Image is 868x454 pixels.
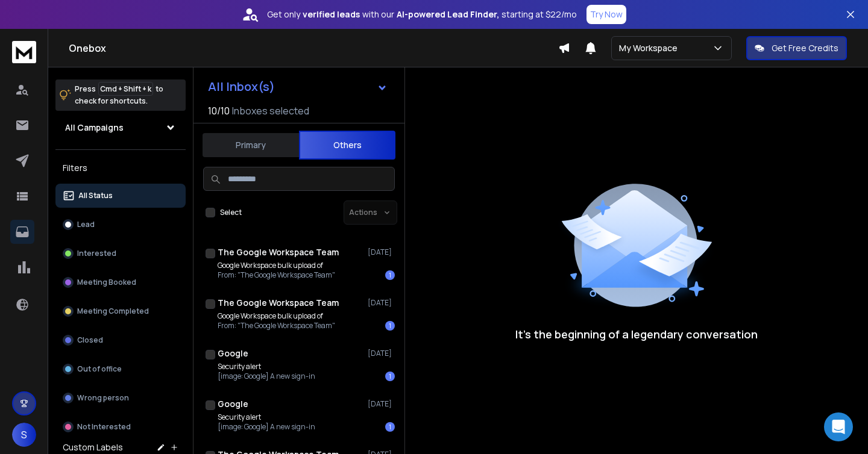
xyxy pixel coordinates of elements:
[55,241,186,266] button: Interested
[55,357,186,381] button: Out of office
[218,261,335,270] p: Google Workspace bulk upload of
[299,131,395,160] button: Others
[218,311,335,321] p: Google Workspace bulk upload of
[218,297,339,309] h1: The Google Workspace Team
[208,81,275,93] h1: All Inbox(s)
[198,75,397,99] button: All Inbox(s)
[590,8,623,20] p: Try Now
[218,321,335,331] p: From: "The Google Workspace Team"
[368,247,395,257] p: [DATE]
[55,328,186,352] button: Closed
[55,415,186,439] button: Not Interested
[232,104,309,118] h3: Inboxes selected
[303,8,360,20] strong: verified leads
[75,83,163,107] p: Press to check for shortcuts.
[587,5,626,24] button: Try Now
[12,423,36,447] button: S
[98,82,153,96] span: Cmd + Shift + k
[772,42,838,54] p: Get Free Credits
[55,184,186,208] button: All Status
[63,441,123,453] h3: Custom Labels
[55,299,186,323] button: Meeting Completed
[203,132,299,158] button: Primary
[368,349,395,358] p: [DATE]
[218,270,335,280] p: From: "The Google Workspace Team"
[218,422,315,432] p: [image: Google] A new sign-in
[77,278,136,287] p: Meeting Booked
[515,326,758,343] p: It’s the beginning of a legendary conversation
[397,8,499,20] strong: AI-powered Lead Finder,
[69,41,558,55] h1: Onebox
[77,393,129,403] p: Wrong person
[368,399,395,409] p: [DATE]
[78,191,113,201] p: All Status
[218,246,339,258] h1: The Google Workspace Team
[77,364,122,374] p: Out of office
[385,321,395,331] div: 1
[218,412,315,422] p: Security alert
[55,213,186,237] button: Lead
[77,422,131,432] p: Not Interested
[368,298,395,308] p: [DATE]
[55,116,186,140] button: All Campaigns
[55,160,186,176] h3: Filters
[77,249,116,258] p: Interested
[220,208,242,217] label: Select
[77,335,103,345] p: Closed
[385,270,395,280] div: 1
[746,36,847,60] button: Get Free Credits
[267,8,577,20] p: Get only with our starting at $22/mo
[218,347,248,359] h1: Google
[619,42,682,54] p: My Workspace
[65,122,124,134] h1: All Campaigns
[77,220,95,229] p: Lead
[218,372,315,381] p: [image: Google] A new sign-in
[218,362,315,372] p: Security alert
[12,41,36,63] img: logo
[218,398,248,410] h1: Google
[824,412,853,441] div: Open Intercom Messenger
[208,104,230,118] span: 10 / 10
[385,372,395,381] div: 1
[55,270,186,294] button: Meeting Booked
[385,422,395,432] div: 1
[77,306,149,316] p: Meeting Completed
[55,386,186,410] button: Wrong person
